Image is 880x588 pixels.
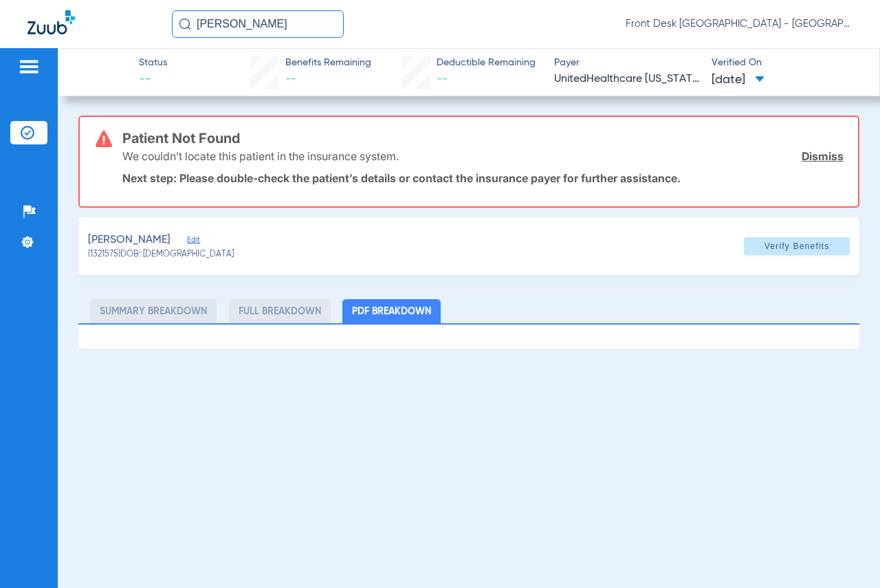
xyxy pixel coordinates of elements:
[712,72,764,89] span: [DATE]
[744,237,850,255] button: Verify Benefits
[437,56,536,70] span: Deductible Remaining
[342,299,441,323] li: PDF Breakdown
[122,149,399,163] p: We couldn’t locate this patient in the insurance system.
[811,522,880,588] iframe: Chat Widget
[285,56,371,70] span: Benefits Remaining
[122,171,844,185] p: Next step: Please double-check the patient’s details or contact the insurance payer for further a...
[626,17,852,31] span: Front Desk [GEOGRAPHIC_DATA] - [GEOGRAPHIC_DATA] | My Community Dental Centers
[802,149,844,163] a: Dismiss
[712,56,857,70] span: Verified On
[179,18,191,30] img: Search Icon
[139,71,167,88] span: --
[554,56,700,70] span: Payer
[122,131,844,145] h3: Patient Not Found
[27,10,75,34] img: Zuub Logo
[229,299,331,323] li: Full Breakdown
[88,249,234,261] span: (1321575) DOB: [DEMOGRAPHIC_DATA]
[88,232,170,249] span: [PERSON_NAME]
[437,74,448,85] span: --
[187,235,199,248] span: Edit
[90,299,217,323] li: Summary Breakdown
[554,71,700,88] span: UnitedHealthcare [US_STATE] - (HUB)
[764,241,830,252] span: Verify Benefits
[18,58,40,75] img: hamburger-icon
[172,10,344,38] input: Search for patients
[285,74,296,85] span: --
[96,131,112,147] img: error-icon
[139,56,167,70] span: Status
